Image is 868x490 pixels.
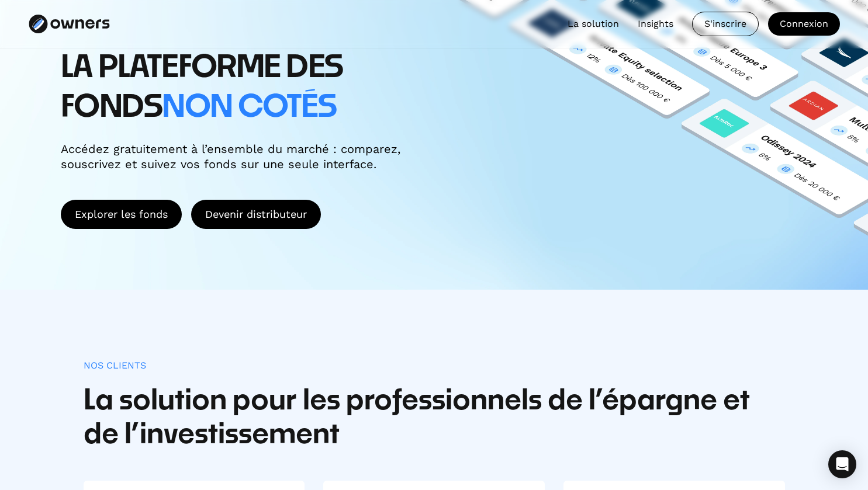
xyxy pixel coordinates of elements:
[568,17,619,31] a: La solution
[61,141,411,172] div: Accédez gratuitement à l’ensemble du marché : comparez, souscrivez et suivez vos fonds sur une se...
[84,360,146,371] div: Nos clients
[84,385,785,452] h2: La solution pour les professionnels de l’épargne et de l’investissement
[61,48,458,127] h1: LA PLATEFORME DES FONDS
[692,12,759,36] a: S'inscrire
[191,200,321,229] a: ⁠Devenir distributeur
[162,92,336,123] span: non cotés
[61,200,182,229] a: Explorer les fonds
[693,12,758,36] div: S'inscrire
[768,12,840,36] a: Connexion
[638,17,673,31] a: Insights
[828,450,856,478] div: Open Intercom Messenger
